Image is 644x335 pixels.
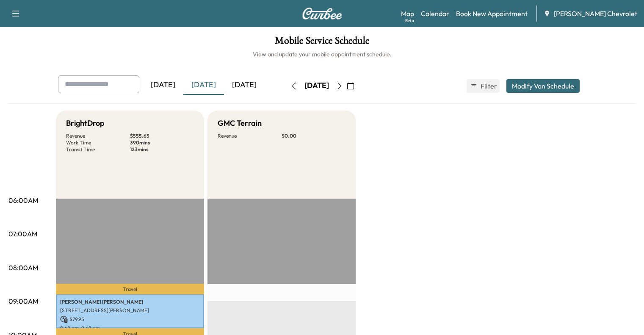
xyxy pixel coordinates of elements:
[130,139,194,146] p: 390 mins
[8,229,37,239] p: 07:00AM
[8,263,38,273] p: 08:00AM
[66,139,130,146] p: Work Time
[143,75,183,95] div: [DATE]
[8,36,636,50] h1: Mobile Service Schedule
[66,117,105,129] h5: BrightDrop
[130,133,194,139] p: $ 555.65
[60,307,200,314] p: [STREET_ADDRESS][PERSON_NAME]
[401,8,414,19] a: MapBeta
[506,79,580,93] button: Modify Van Schedule
[66,146,130,153] p: Transit Time
[304,80,329,91] div: [DATE]
[467,79,500,93] button: Filter
[456,8,528,19] a: Book New Appointment
[554,8,637,19] span: [PERSON_NAME] Chevrolet
[8,50,636,58] h6: View and update your mobile appointment schedule.
[66,133,130,139] p: Revenue
[60,325,200,332] p: 8:48 am - 9:48 am
[8,195,38,205] p: 06:00AM
[60,316,200,323] p: $ 79.95
[60,299,200,305] p: [PERSON_NAME] [PERSON_NAME]
[130,146,194,153] p: 123 mins
[56,284,204,294] p: Travel
[481,81,496,91] span: Filter
[421,8,449,19] a: Calendar
[183,75,224,95] div: [DATE]
[8,296,38,306] p: 09:00AM
[224,75,265,95] div: [DATE]
[302,8,343,19] img: Curbee Logo
[218,117,262,129] h5: GMC Terrain
[218,133,282,139] p: Revenue
[405,17,414,24] div: Beta
[282,133,345,139] p: $ 0.00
